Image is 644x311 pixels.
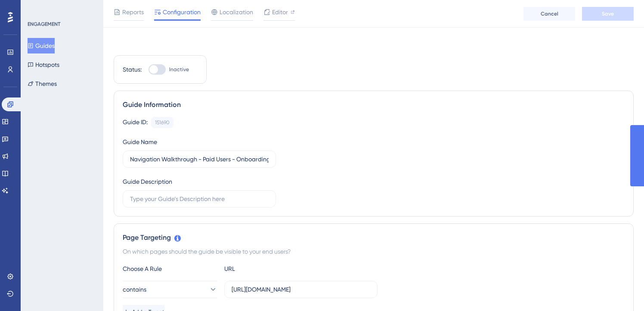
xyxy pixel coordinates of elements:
button: Cancel [523,7,575,21]
span: Cancel [541,10,558,17]
span: Reports [122,7,144,17]
div: Guide ID: [123,117,148,128]
div: Status: [123,64,142,75]
span: contains [123,284,146,295]
div: Guide Name [123,137,157,147]
span: Localization [220,7,253,17]
button: contains [123,281,217,298]
div: Guide Information [123,100,625,110]
span: Editor [272,7,288,17]
span: Configuration [163,7,201,17]
div: Guide Description [123,176,172,187]
iframe: UserGuiding AI Assistant Launcher [608,277,634,303]
button: Themes [28,76,57,91]
div: Page Targeting [123,232,625,243]
div: ENGAGEMENT [28,21,60,28]
div: 151690 [155,119,170,126]
input: Type your Guide’s Description here [130,194,269,204]
button: Guides [28,38,55,53]
span: Inactive [169,66,189,73]
button: Save [582,7,634,21]
span: Save [602,10,614,17]
button: Hotspots [28,57,59,72]
input: yourwebsite.com/path [232,285,370,294]
div: On which pages should the guide be visible to your end users? [123,246,625,257]
div: URL [224,264,319,274]
div: Choose A Rule [123,264,217,274]
input: Type your Guide’s Name here [130,154,269,164]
